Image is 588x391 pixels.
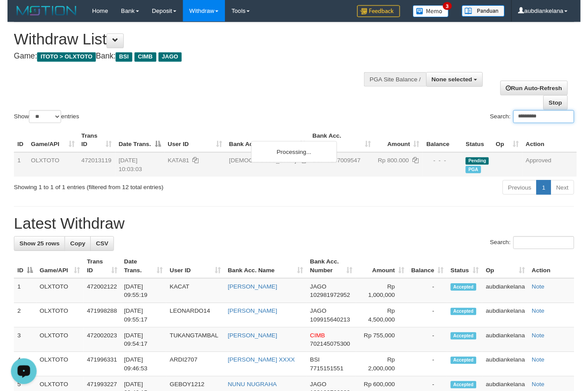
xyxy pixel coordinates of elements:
td: OLXTOTO [29,311,78,336]
input: Search: [519,113,581,126]
label: Search: [495,242,581,256]
th: Status [467,131,497,156]
a: 1 [543,185,558,200]
th: User ID: activate to sort column ascending [163,260,222,285]
td: 1 [7,156,21,181]
span: Rp 800.000 [380,161,412,168]
a: [PERSON_NAME] [226,290,277,297]
td: KACAT [163,285,222,311]
img: Feedback.jpg [359,5,403,18]
a: Note [538,315,551,322]
a: [PERSON_NAME] [226,340,277,347]
span: [DATE] 10:03:03 [114,161,138,177]
th: Bank Acc. Name: activate to sort column ascending [224,131,309,156]
span: Accepted [455,366,481,373]
span: CSV [91,246,103,253]
h1: Withdraw List [7,32,383,49]
span: JAGO [310,315,327,322]
td: aubdiankelana [487,285,534,311]
a: Stop [550,98,575,113]
td: 471998288 [78,311,116,336]
span: BSI [310,365,320,373]
th: Op: activate to sort column ascending [497,131,528,156]
img: MOTION_logo.png [7,4,73,18]
th: Bank Acc. Name: activate to sort column ascending [223,260,307,285]
td: - [411,361,451,386]
th: Date Trans.: activate to sort column ascending [116,260,163,285]
span: Copy 7147009547 to clipboard [328,161,362,168]
td: - [411,336,451,361]
a: Note [538,290,551,297]
th: Game/API: activate to sort column ascending [29,260,78,285]
td: Approved [528,156,584,181]
span: Copy 109915640213 to clipboard [310,324,351,331]
th: Action [528,131,584,156]
a: CSV [85,242,109,257]
span: BSI [111,54,128,63]
button: None selected [430,74,488,89]
td: - [411,285,451,311]
select: Showentries [22,113,55,126]
td: aubdiankelana [487,361,534,386]
h4: Game: Bank: [7,54,383,62]
td: Rp 4,500,000 [357,311,411,336]
span: JAGO [155,54,179,63]
td: OLXTOTO [21,156,73,181]
span: CIMB [310,340,326,347]
td: OLXTOTO [29,336,78,361]
a: [PERSON_NAME] [226,315,277,322]
span: Copy 7715151551 to clipboard [310,374,345,381]
a: [DEMOGRAPHIC_DATA] [228,161,297,168]
td: 3 [7,336,29,361]
span: KATA81 [165,161,187,168]
span: ITOTO > OLXTOTO [30,54,91,63]
span: 3 [447,2,456,10]
td: 472002122 [78,285,116,311]
input: Search: [519,242,581,256]
a: Run Auto-Refresh [506,83,575,98]
a: [PERSON_NAME] XXXX [226,365,295,373]
img: panduan.png [466,5,510,17]
td: Rp 755,000 [357,336,411,361]
td: Rp 1,000,000 [357,285,411,311]
span: Copy 102981972952 to clipboard [310,299,351,306]
th: ID: activate to sort column descending [7,260,29,285]
span: Accepted [455,291,481,298]
h1: Latest Withdraw [7,221,581,238]
div: - - - [430,160,463,169]
th: Bank Acc. Number: activate to sort column ascending [309,131,377,156]
th: Status: activate to sort column ascending [451,260,487,285]
a: Note [538,340,551,347]
a: Show 25 rows [7,242,59,257]
th: Amount: activate to sort column ascending [377,131,426,156]
td: aubdiankelana [487,311,534,336]
td: OLXTOTO [29,361,78,386]
div: PGA Site Balance / [366,74,429,89]
span: Copy [64,246,80,253]
td: LEONARDO14 [163,311,222,336]
th: ID [7,131,21,156]
th: Amount: activate to sort column ascending [357,260,411,285]
span: PGA [470,170,485,178]
a: Note [538,365,551,373]
span: Copy 702145075300 to clipboard [310,349,351,356]
td: 471996331 [78,361,116,386]
div: Processing... [250,145,338,167]
img: Button%20Memo.svg [416,5,453,18]
th: Balance: activate to sort column ascending [411,260,451,285]
a: Copy [59,242,85,257]
div: Showing 1 to 1 of 1 entries (filtered from 12 total entries) [7,184,239,196]
th: Balance [426,131,467,156]
th: Op: activate to sort column ascending [487,260,534,285]
button: Open LiveChat chat widget [4,4,30,30]
span: JAGO [310,290,327,297]
th: Game/API: activate to sort column ascending [21,131,73,156]
td: - [411,311,451,336]
span: CIMB [130,54,153,63]
td: [DATE] 09:55:17 [116,311,163,336]
td: aubdiankelana [487,336,534,361]
th: User ID: activate to sort column ascending [161,131,224,156]
span: Accepted [455,316,481,323]
span: BSI [313,161,323,168]
td: 2 [7,311,29,336]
